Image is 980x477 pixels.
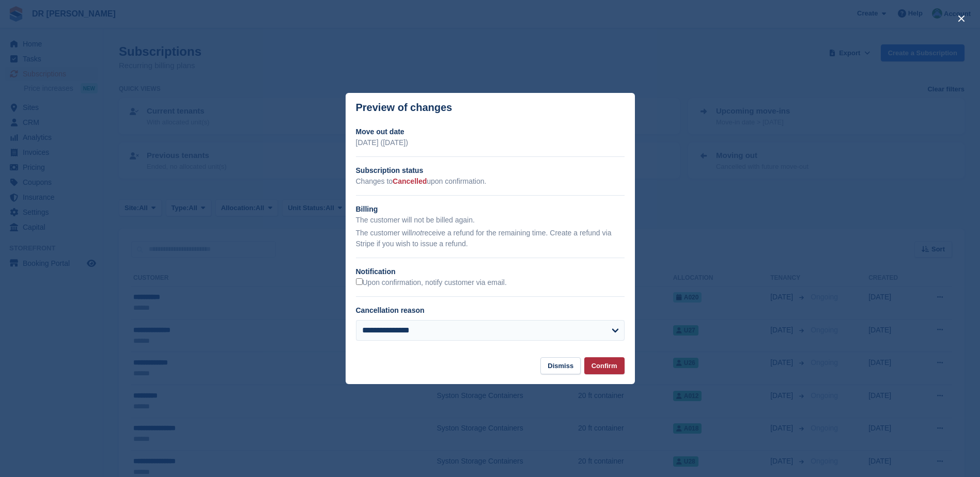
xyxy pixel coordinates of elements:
[356,278,363,285] input: Upon confirmation, notify customer via email.
[540,357,581,374] button: Dismiss
[356,215,625,226] p: The customer will not be billed again.
[356,126,625,137] h2: Move out date
[393,177,427,185] span: Cancelled
[584,357,625,374] button: Confirm
[356,306,425,314] label: Cancellation reason
[412,229,422,237] em: not
[356,165,625,176] h2: Subscription status
[356,204,625,215] h2: Billing
[953,10,970,27] button: close
[356,228,625,249] p: The customer will receive a refund for the remaining time. Create a refund via Stripe if you wish...
[356,137,625,148] p: [DATE] ([DATE])
[356,102,453,114] p: Preview of changes
[356,176,625,187] p: Changes to upon confirmation.
[356,278,507,288] label: Upon confirmation, notify customer via email.
[356,266,625,277] h2: Notification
